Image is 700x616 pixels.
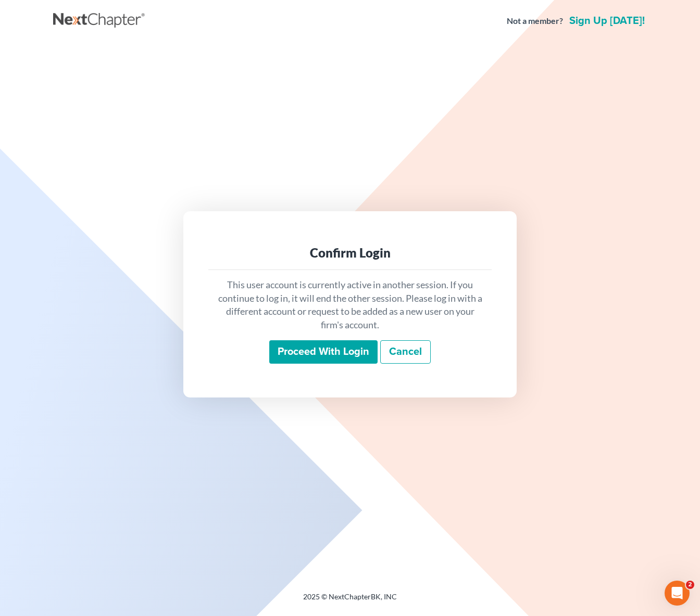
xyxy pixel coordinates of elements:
div: Confirm Login [217,245,483,261]
input: Proceed with login [269,340,378,364]
div: 2025 © NextChapterBK, INC [53,592,647,610]
span: 2 [686,581,694,589]
strong: Not a member? [507,15,563,27]
a: Sign up [DATE]! [567,16,647,26]
iframe: Intercom live chat [665,581,690,606]
a: Cancel [380,340,431,364]
p: This user account is currently active in another session. If you continue to log in, it will end ... [217,278,483,332]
